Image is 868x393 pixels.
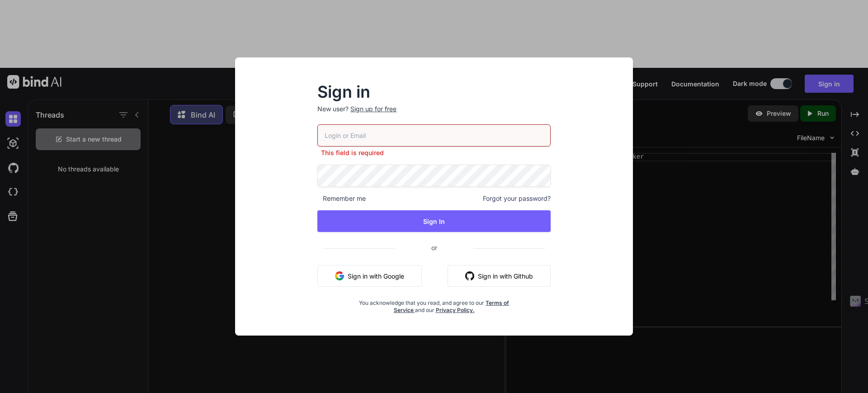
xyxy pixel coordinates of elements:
a: Terms of Service [394,299,509,313]
div: You acknowledge that you read, and agree to our and our [356,294,512,314]
p: New user? [317,104,551,124]
button: Sign in with Github [448,265,551,287]
span: Remember me [317,194,366,203]
img: github [465,271,474,280]
a: Privacy Policy. [436,307,475,313]
img: google [335,271,344,280]
button: Sign in with Google [317,265,422,287]
span: Forgot your password? [483,194,551,203]
h2: Sign in [317,85,551,99]
input: Login or Email [317,124,551,147]
button: Sign In [317,210,551,232]
p: This field is required [317,148,551,157]
span: or [395,237,473,259]
div: Sign up for free [350,104,396,114]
